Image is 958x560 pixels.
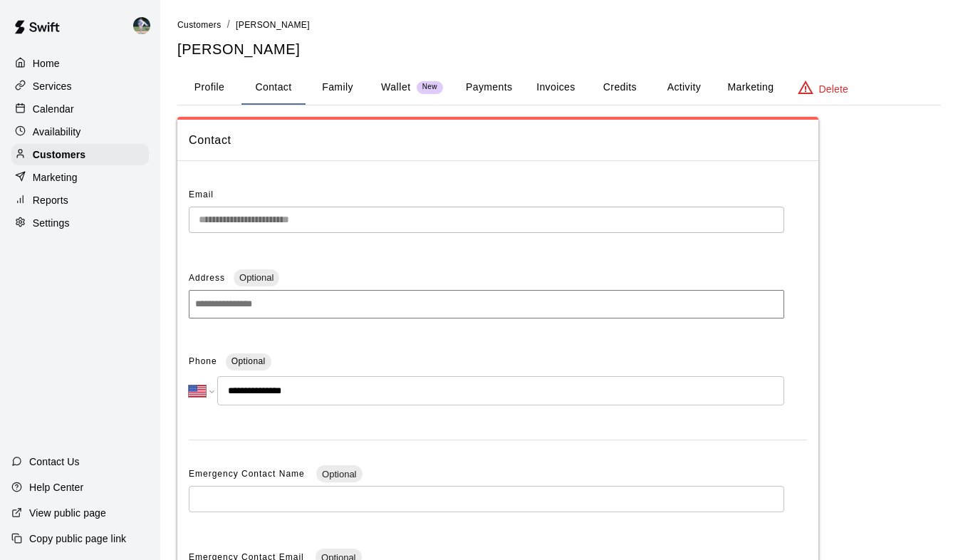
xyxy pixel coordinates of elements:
li: / [227,17,230,32]
img: Chad Bell [133,17,150,34]
span: Emergency Contact Name [189,469,308,479]
nav: breadcrumb [177,17,941,33]
h5: [PERSON_NAME] [177,40,941,59]
button: Profile [177,71,241,105]
p: Delete [819,82,848,96]
p: Services [33,79,72,93]
span: Email [189,190,214,199]
button: Activity [652,71,716,105]
p: Help Center [29,480,83,494]
div: Chad Bell [130,11,160,40]
span: Address [189,273,225,283]
button: Payments [454,71,524,105]
span: Contact [189,131,807,150]
p: View public page [29,506,106,520]
a: Customers [177,19,222,30]
button: Marketing [716,71,785,105]
button: Contact [241,71,306,105]
a: Marketing [11,167,149,188]
button: Invoices [524,71,588,105]
p: Calendar [33,102,74,116]
p: Reports [33,193,68,207]
span: Optional [231,356,266,366]
p: Marketing [33,170,78,185]
div: The email of an existing customer can only be changed by the customer themselves at https://book.... [189,207,784,233]
button: Family [306,71,370,105]
p: Availability [33,125,81,139]
span: Optional [316,469,362,479]
span: New [417,83,443,92]
div: basic tabs example [177,71,941,105]
p: Home [33,56,60,71]
a: Reports [11,190,149,211]
a: Availability [11,121,149,142]
span: Optional [234,272,279,283]
p: Contact Us [29,455,80,469]
span: Phone [189,351,217,373]
a: Home [11,53,149,74]
a: Customers [11,144,149,165]
span: Customers [177,20,222,30]
p: Settings [33,216,70,230]
button: Credits [588,71,652,105]
p: Customers [33,147,85,162]
span: [PERSON_NAME] [236,20,310,30]
p: Wallet [381,80,411,95]
a: Calendar [11,98,149,120]
a: Services [11,76,149,97]
a: Settings [11,212,149,234]
p: Copy public page link [29,532,126,546]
